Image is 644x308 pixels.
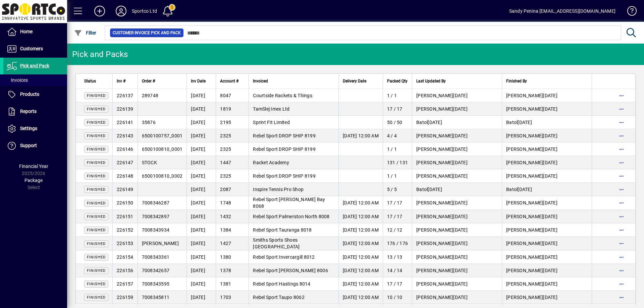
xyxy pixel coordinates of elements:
[616,279,627,289] button: More options
[616,197,627,208] button: More options
[338,196,383,210] td: [DATE] 12:00 AM
[3,137,67,154] a: Support
[616,211,627,222] button: More options
[87,107,106,111] span: Finished
[416,200,453,205] span: [PERSON_NAME]
[502,183,592,196] td: [DATE]
[616,184,627,195] button: More options
[220,254,231,260] span: 1380
[87,161,106,165] span: Finished
[20,143,37,148] span: Support
[253,173,316,179] span: Rebel Sport DROP SHIP 8199
[412,264,502,277] td: [DATE]
[506,241,543,246] span: [PERSON_NAME]
[87,174,106,178] span: Finished
[506,295,543,300] span: [PERSON_NAME]
[253,93,312,98] span: Courtside Rackets & Things
[117,146,133,152] span: 226146
[20,91,39,97] span: Products
[87,268,106,273] span: Finished
[142,77,183,85] div: Order #
[253,133,316,138] span: Rebel Sport DROP SHIP 8199
[502,156,592,169] td: [DATE]
[506,281,543,287] span: [PERSON_NAME]
[383,183,412,196] td: 5 / 5
[220,120,231,125] span: 2195
[253,254,315,260] span: Rebel Sport Invercargill 8012
[220,281,231,287] span: 1381
[117,241,133,246] span: 226153
[412,196,502,210] td: [DATE]
[383,250,412,264] td: 13 / 13
[142,93,159,98] span: 289748
[416,106,453,112] span: [PERSON_NAME]
[253,77,334,85] div: Invoiced
[20,126,37,131] span: Settings
[412,210,502,223] td: [DATE]
[416,214,453,219] span: [PERSON_NAME]
[338,264,383,277] td: [DATE] 12:00 AM
[186,102,216,116] td: [DATE]
[3,74,67,86] a: Invoices
[383,129,412,142] td: 4 / 4
[412,277,502,291] td: [DATE]
[383,102,412,116] td: 17 / 17
[186,116,216,129] td: [DATE]
[506,254,543,260] span: [PERSON_NAME]
[412,116,502,129] td: [DATE]
[117,77,133,85] div: Inv #
[253,197,325,209] span: Rebel Sport [PERSON_NAME] Bay 8068
[343,77,379,85] div: Delivery Date
[142,268,170,273] span: 7008342657
[383,156,412,169] td: 131 / 131
[117,227,133,233] span: 226152
[117,268,133,273] span: 226156
[383,196,412,210] td: 17 / 17
[253,281,310,287] span: Rebel Sport Hastings 8014
[142,120,156,125] span: 35876
[142,146,183,152] span: 6500100810_0001
[87,282,106,286] span: Finished
[253,268,328,273] span: Rebel Sport [PERSON_NAME] 8006
[253,146,316,152] span: Rebel Sport DROP SHIP 8199
[616,144,627,155] button: More options
[220,173,231,179] span: 2325
[416,281,453,287] span: [PERSON_NAME]
[110,5,132,17] button: Profile
[383,223,412,237] td: 12 / 12
[616,104,627,114] button: More options
[616,292,627,303] button: More options
[253,106,289,112] span: TamSlej Imex Ltd
[3,41,67,57] a: Customers
[338,129,383,142] td: [DATE] 12:00 AM
[220,268,231,273] span: 1378
[186,196,216,210] td: [DATE]
[502,237,592,250] td: [DATE]
[87,295,106,300] span: Finished
[502,264,592,277] td: [DATE]
[20,46,43,51] span: Customers
[506,93,543,98] span: [PERSON_NAME]
[502,291,592,304] td: [DATE]
[383,142,412,156] td: 1 / 1
[412,223,502,237] td: [DATE]
[502,277,592,291] td: [DATE]
[383,291,412,304] td: 10 / 10
[506,77,588,85] div: Finished By
[117,77,125,85] span: Inv #
[383,264,412,277] td: 14 / 14
[186,277,216,291] td: [DATE]
[20,63,49,68] span: Pick and Pack
[191,77,212,85] div: Inv Date
[117,200,133,205] span: 226150
[412,169,502,183] td: [DATE]
[338,210,383,223] td: [DATE] 12:00 AM
[616,90,627,101] button: More options
[220,77,245,85] div: Account #
[253,160,289,165] span: Racket Academy
[622,1,636,23] a: Knowledge Base
[416,268,453,273] span: [PERSON_NAME]
[3,103,67,120] a: Reports
[506,146,543,152] span: [PERSON_NAME]
[186,183,216,196] td: [DATE]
